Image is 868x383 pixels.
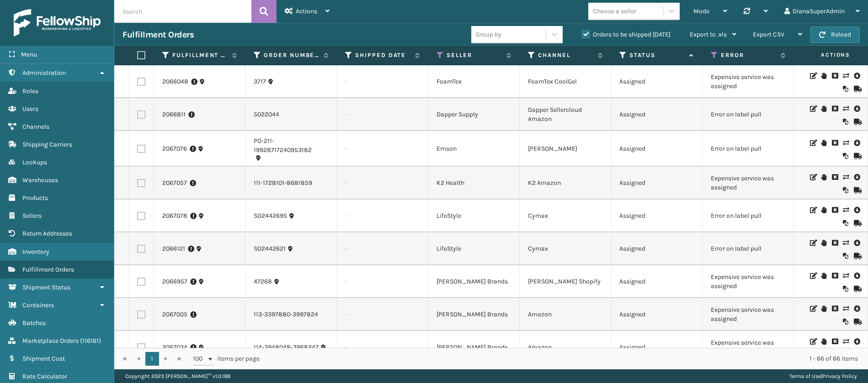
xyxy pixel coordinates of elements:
[693,7,709,15] span: Mode
[854,71,859,80] i: Pull Label
[854,337,859,346] i: Pull Label
[355,51,410,59] label: Shipped Date
[428,331,520,364] td: [PERSON_NAME] Brands
[22,355,65,362] span: Shipment Cost
[810,174,815,180] i: Edit
[611,331,703,364] td: Assigned
[22,69,66,77] span: Administration
[520,199,611,232] td: Cymax
[854,319,859,325] i: Mark as Shipped
[162,144,187,153] a: 2067076
[854,286,859,292] i: Mark as Shipped
[611,298,703,331] td: Assigned
[520,232,611,265] td: Cymax
[854,271,859,280] i: Pull Label
[843,73,848,79] i: Change shipping
[854,238,859,247] i: Pull Label
[843,253,848,259] i: Reoptimize
[520,131,611,167] td: [PERSON_NAME]
[428,98,520,131] td: Dapper Supply
[611,167,703,199] td: Assigned
[22,373,67,380] span: Rate Calculator
[854,86,859,92] i: Mark as Shipped
[810,273,815,279] i: Edit
[593,6,636,16] div: Choose a seller
[22,248,49,256] span: Inventory
[254,310,318,319] a: 113-3397880-3997824
[520,265,611,298] td: [PERSON_NAME] Shopify
[843,187,848,194] i: Reoptimize
[611,232,703,265] td: Assigned
[832,273,837,279] i: Cancel Fulfillment Order
[810,207,815,213] i: Edit
[843,207,848,213] i: Change shipping
[810,305,815,312] i: Edit
[822,373,857,379] a: Privacy Policy
[629,51,685,59] label: Status
[162,310,187,319] a: 2067005
[22,212,42,220] span: Sellers
[703,265,794,298] td: Expensive service was assigned
[428,232,520,265] td: LifeStyle
[843,174,848,180] i: Change shipping
[428,131,520,167] td: Emson
[703,167,794,199] td: Expensive service was assigned
[162,211,187,220] a: 2067078
[447,51,502,59] label: Seller
[254,244,286,253] a: SO2442621
[810,105,815,112] i: Edit
[821,73,826,79] i: On Hold
[832,105,837,112] i: Cancel Fulfillment Order
[789,373,821,379] a: Terms of Use
[821,240,826,246] i: On Hold
[254,77,266,86] a: 3717
[611,65,703,98] td: Assigned
[703,298,794,331] td: Expensive service was assigned
[254,110,279,119] a: 5022044
[832,140,837,146] i: Cancel Fulfillment Order
[162,110,186,119] a: 2066811
[854,220,859,226] i: Mark as Shipped
[810,338,815,345] i: Edit
[125,369,230,383] p: Copyright 2023 [PERSON_NAME]™ v 1.0.188
[337,98,428,131] td: -
[172,51,228,59] label: Fulfillment Order Id
[145,352,159,366] a: 1
[162,343,187,352] a: 2067034
[22,87,38,95] span: Roles
[162,178,187,188] a: 2067057
[520,98,611,131] td: Dapper Sellercloud Amazon
[753,31,784,38] span: Export CSV
[254,211,287,220] a: SO2442695
[428,65,520,98] td: FoamTex
[792,47,856,63] span: Actions
[843,119,848,125] i: Reoptimize
[843,319,848,325] i: Reoptimize
[520,65,611,98] td: FoamTex CoolGel
[821,305,826,312] i: On Hold
[193,354,207,363] span: 100
[721,51,776,59] label: Error
[810,140,815,146] i: Edit
[832,207,837,213] i: Cancel Fulfillment Order
[832,174,837,180] i: Cancel Fulfillment Order
[22,319,46,327] span: Batches
[21,51,37,58] span: Menu
[520,298,611,331] td: Amazon
[821,207,826,213] i: On Hold
[854,205,859,215] i: Pull Label
[832,305,837,312] i: Cancel Fulfillment Order
[843,105,848,112] i: Change shipping
[843,338,848,345] i: Change shipping
[22,176,58,184] span: Warehouses
[337,167,428,199] td: -
[22,301,54,309] span: Containers
[193,352,260,366] span: items per page
[22,337,79,345] span: Marketplace Orders
[821,140,826,146] i: On Hold
[476,30,501,39] div: Group by
[22,105,38,113] span: Users
[611,265,703,298] td: Assigned
[843,86,848,92] i: Reoptimize
[854,153,859,159] i: Mark as Shipped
